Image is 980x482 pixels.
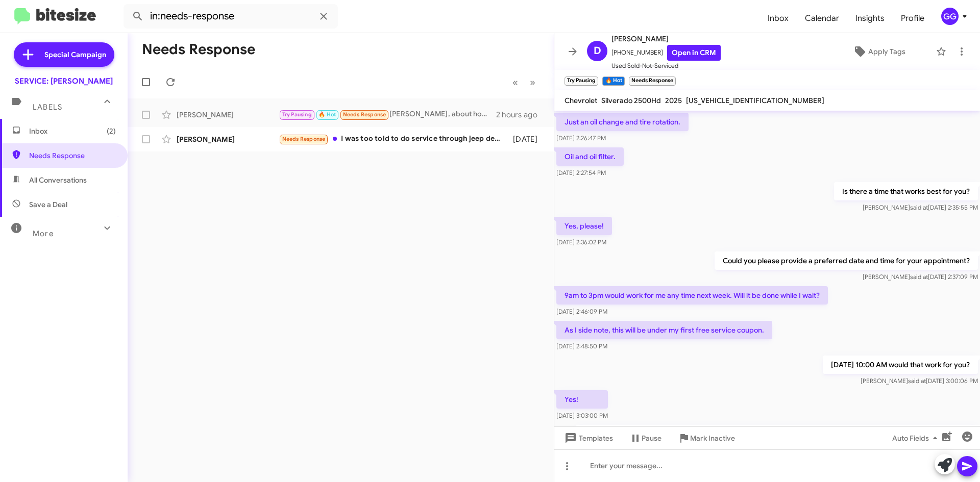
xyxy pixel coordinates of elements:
[33,229,54,238] span: More
[562,429,613,447] span: Templates
[861,377,978,385] span: [PERSON_NAME] [DATE] 3:00:06 PM
[892,429,941,447] span: Auto Fields
[124,4,338,29] input: Search
[556,390,608,409] p: Yes!
[715,251,978,270] p: Could you please provide a preferred date and time for your appointment?
[33,103,62,112] span: Labels
[601,96,661,105] span: Silverado 2500Hd
[863,273,978,281] span: [PERSON_NAME] [DATE] 2:37:09 PM
[507,72,542,93] nav: Page navigation example
[565,96,597,105] span: Chevrolet
[759,4,797,33] a: Inbox
[941,8,959,25] div: GG
[556,321,772,339] p: As I side note, this will be under my first free service coupon.
[29,126,116,136] span: Inbox
[282,111,312,118] span: Try Pausing
[621,429,670,447] button: Pause
[565,77,598,86] small: Try Pausing
[14,42,114,67] a: Special Campaign
[823,356,978,374] p: [DATE] 10:00 AM would that work for you?
[834,182,978,200] p: Is there a time that works best for you?
[29,199,67,210] span: Save a Deal
[15,76,113,86] div: SERVICE: [PERSON_NAME]
[910,273,928,281] span: said at
[282,136,326,142] span: Needs Response
[690,429,735,447] span: Mark Inactive
[910,204,928,211] span: said at
[863,204,978,211] span: [PERSON_NAME] [DATE] 2:35:55 PM
[177,110,279,120] div: [PERSON_NAME]
[797,4,847,33] a: Calendar
[602,77,624,86] small: 🔥 Hot
[670,429,743,447] button: Mark Inactive
[44,49,106,60] span: Special Campaign
[318,111,336,118] span: 🔥 Hot
[343,111,386,118] span: Needs Response
[506,72,524,93] button: Previous
[279,109,496,120] div: [PERSON_NAME], about how long does it typically take to get the service done?
[642,429,661,447] span: Pause
[29,150,116,161] span: Needs Response
[556,113,689,131] p: Just an oil change and tire rotation.
[868,42,905,61] span: Apply Tags
[556,238,606,246] span: [DATE] 2:36:02 PM
[556,217,612,235] p: Yes, please!
[177,134,279,144] div: [PERSON_NAME]
[908,377,926,385] span: said at
[884,429,949,447] button: Auto Fields
[629,77,676,86] small: Needs Response
[556,412,608,419] span: [DATE] 3:03:00 PM
[556,169,606,176] span: [DATE] 2:27:54 PM
[933,8,969,25] button: GG
[556,308,607,315] span: [DATE] 2:46:09 PM
[847,4,893,33] a: Insights
[667,45,721,61] a: Open in CRM
[893,4,933,33] a: Profile
[554,429,621,447] button: Templates
[512,76,518,89] span: «
[826,42,931,61] button: Apply Tags
[107,126,116,136] span: (2)
[29,175,87,185] span: All Conversations
[279,133,508,145] div: I was too told to do service through jeep dealer ... at least until warranty factory warranty exp...
[524,72,542,93] button: Next
[508,134,546,144] div: [DATE]
[556,286,828,305] p: 9am to 3pm would work for me any time next week. Will it be done while I wait?
[142,41,255,58] h1: Needs Response
[594,43,601,59] span: D
[496,110,546,120] div: 2 hours ago
[665,96,682,105] span: 2025
[530,76,535,89] span: »
[611,61,721,71] span: Used Sold-Not-Serviced
[611,33,721,45] span: [PERSON_NAME]
[576,425,978,443] p: Great! I’ve scheduled your appointment for [DATE] 10:00 AM. We'll complete the service while you ...
[556,147,624,166] p: Oil and oil filter.
[686,96,824,105] span: [US_VEHICLE_IDENTIFICATION_NUMBER]
[611,45,721,61] span: [PHONE_NUMBER]
[556,134,606,142] span: [DATE] 2:26:47 PM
